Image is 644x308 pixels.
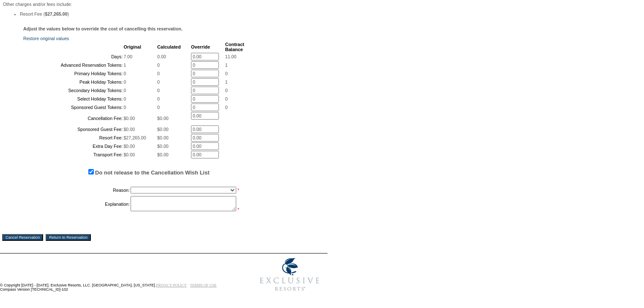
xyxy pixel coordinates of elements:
[157,54,166,59] span: 0.00
[123,116,135,121] span: $0.00
[24,196,130,212] td: Explanation:
[123,144,135,149] span: $0.00
[157,105,160,110] span: 0
[24,134,123,142] td: Resort Fee:
[24,95,123,103] td: Select Holiday Tokens:
[225,96,228,101] span: 0
[225,63,228,68] span: 1
[225,54,237,59] span: 11.00
[95,169,210,176] label: Do not release to the Cancellation Wish List
[157,116,169,121] span: $0.00
[191,44,210,49] b: Override
[225,42,244,52] b: Contract Balance
[24,142,123,150] td: Extra Day Fee:
[157,152,169,157] span: $0.00
[123,71,126,76] span: 0
[190,283,217,287] a: TERMS OF USE
[123,96,126,101] span: 0
[123,105,126,110] span: 0
[45,11,67,16] b: $27,265.00
[157,79,160,84] span: 0
[123,152,135,157] span: $0.00
[24,112,123,125] td: Cancellation Fee:
[157,135,169,140] span: $0.00
[225,71,228,76] span: 0
[157,44,181,49] b: Calculated
[157,127,169,132] span: $0.00
[157,63,160,68] span: 0
[123,63,126,68] span: 1
[157,144,169,149] span: $0.00
[225,105,228,110] span: 0
[123,127,135,132] span: $0.00
[123,54,132,59] span: 7.00
[24,104,123,111] td: Sponsored Guest Tokens:
[24,87,123,94] td: Secondary Holiday Tokens:
[24,185,130,195] td: Reason:
[24,70,123,77] td: Primary Holiday Tokens:
[123,135,146,140] span: $27,265.00
[157,96,160,101] span: 0
[23,36,69,41] a: Restore original values
[20,11,325,16] li: Resort Fee ( )
[225,88,228,93] span: 0
[24,53,123,60] td: Days:
[252,253,327,296] img: Exclusive Resorts
[24,125,123,133] td: Sponsored Guest Fee:
[2,234,43,241] input: Cancel Reservation
[123,44,141,49] b: Original
[24,78,123,86] td: Peak Holiday Tokens:
[157,71,160,76] span: 0
[23,26,183,31] b: Adjust the values below to override the cost of cancelling this reservation.
[123,79,126,84] span: 0
[24,61,123,69] td: Advanced Reservation Tokens:
[123,88,126,93] span: 0
[225,79,228,84] span: 1
[157,88,160,93] span: 0
[156,283,187,287] a: PRIVACY POLICY
[24,151,123,158] td: Transport Fee:
[46,234,91,241] input: Return to Reservation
